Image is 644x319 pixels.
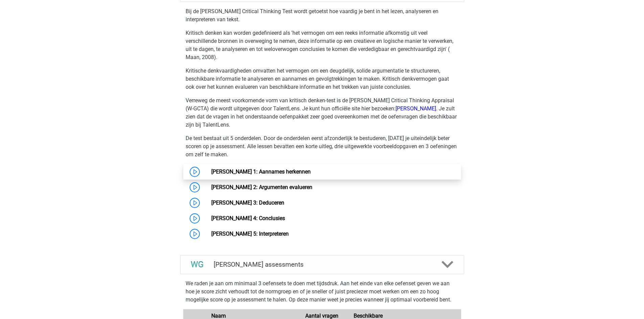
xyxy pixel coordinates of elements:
[211,184,312,190] a: [PERSON_NAME] 2: Argumenten evalueren
[186,97,459,129] p: Verreweg de meest voorkomende vorm van kritisch denken-test is de [PERSON_NAME] Critical Thinking...
[214,261,431,268] h4: [PERSON_NAME] assessments
[211,231,289,237] a: [PERSON_NAME] 5: Interpreteren
[211,168,311,175] a: [PERSON_NAME] 1: Aannames herkennen
[186,67,459,91] p: Kritische denkvaardigheden omvatten het vermogen om een ​​deugdelijk, solide argumentatie te stru...
[177,255,467,274] a: assessments [PERSON_NAME] assessments
[396,105,436,112] a: [PERSON_NAME]
[211,200,284,206] a: [PERSON_NAME] 3: Deduceren
[186,7,459,24] p: Bij de [PERSON_NAME] Critical Thinking Test wordt getoetst hoe vaardig je bent in het lezen, anal...
[186,134,459,159] p: De test bestaat uit 5 onderdelen. Door de onderdelen eerst afzonderlijk te bestuderen, [DATE] je ...
[189,256,206,273] img: watson glaser assessments
[211,215,285,221] a: [PERSON_NAME] 4: Conclusies
[186,29,459,61] p: Kritisch denken kan worden gedefinieerd als 'het vermogen om een ​​reeks informatie afkomstig uit...
[186,280,459,304] p: We raden je aan om minimaal 3 oefensets te doen met tijdsdruk. Aan het einde van elke oefenset ge...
